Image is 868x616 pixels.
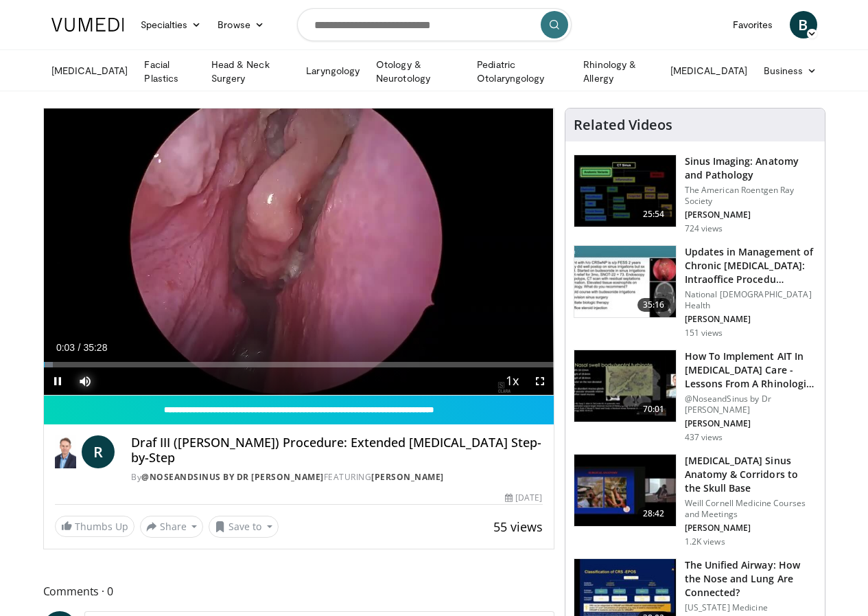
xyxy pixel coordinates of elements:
h4: Related Videos [574,117,672,133]
img: 4d46ad28-bf85-4ffa-992f-e5d3336e5220.150x105_q85_crop-smart_upscale.jpg [574,246,676,317]
a: Favorites [725,11,782,38]
a: Browse [209,11,272,38]
a: B [790,11,817,38]
a: Specialties [132,11,210,38]
div: Progress Bar [44,362,554,367]
span: Comments 0 [43,582,554,600]
div: By FEATURING [131,471,542,483]
a: Laryngology [298,57,368,84]
h3: [MEDICAL_DATA] Sinus Anatomy & Corridors to the Skull Base [685,454,817,495]
a: Rhinology & Allergy [575,58,662,85]
div: [DATE] [505,492,542,504]
button: Playback Rate [499,367,526,395]
img: 276d523b-ec6d-4eb7-b147-bbf3804ee4a7.150x105_q85_crop-smart_upscale.jpg [574,455,676,526]
span: 35:28 [83,342,107,353]
button: Share [140,516,204,538]
a: 35:16 Updates in Management of Chronic [MEDICAL_DATA]: Intraoffice Procedu… National [DEMOGRAPHIC... [574,245,817,339]
a: [MEDICAL_DATA] [43,57,137,84]
p: [US_STATE] Medicine [685,602,817,613]
span: 70:01 [637,402,670,416]
h3: Updates in Management of Chronic [MEDICAL_DATA]: Intraoffice Procedu… [685,245,817,286]
span: 28:42 [637,507,670,521]
a: R [82,435,115,468]
p: @NoseandSinus by Dr [PERSON_NAME] [685,393,817,415]
a: Business [755,57,825,84]
p: 724 views [685,223,723,234]
span: 55 views [493,518,543,535]
span: 0:03 [56,342,75,353]
p: 151 views [685,328,723,339]
input: Search topics, interventions [297,8,572,41]
a: Pediatric Otolaryngology [469,58,575,85]
a: Otology & Neurotology [368,58,469,85]
a: [MEDICAL_DATA] [662,57,755,84]
span: 25:54 [637,207,670,221]
h3: How To Implement AIT In [MEDICAL_DATA] Care - Lessons From A Rhinologist A… [685,350,817,391]
a: Thumbs Up [55,516,134,537]
a: 28:42 [MEDICAL_DATA] Sinus Anatomy & Corridors to the Skull Base Weill Cornell Medicine Courses a... [574,454,817,547]
p: Weill Cornell Medicine Courses and Meetings [685,498,817,520]
img: @NoseandSinus by Dr Richard Harvey [55,435,77,468]
button: Fullscreen [526,367,554,395]
button: Pause [44,367,71,395]
a: Head & Neck Surgery [203,58,298,85]
p: [PERSON_NAME] [685,523,817,534]
p: National [DEMOGRAPHIC_DATA] Health [685,289,817,311]
img: 5d00bf9a-6682-42b9-8190-7af1e88f226b.150x105_q85_crop-smart_upscale.jpg [574,155,676,227]
button: Mute [71,367,99,395]
a: [PERSON_NAME] [371,471,444,483]
a: @NoseandSinus by Dr [PERSON_NAME] [141,471,324,483]
p: 437 views [685,432,723,443]
p: [PERSON_NAME] [685,209,817,220]
a: 25:54 Sinus Imaging: Anatomy and Pathology The American Roentgen Ray Society [PERSON_NAME] 724 views [574,155,817,234]
video-js: Video Player [44,109,554,396]
h3: The Unified Airway: How the Nose and Lung Are Connected? [685,558,817,600]
img: 3d43f09a-5d0c-4774-880e-3909ea54edb9.150x105_q85_crop-smart_upscale.jpg [574,350,676,422]
p: [PERSON_NAME] [685,314,817,325]
p: 1.2K views [685,536,725,547]
p: [PERSON_NAME] [685,418,817,429]
span: 35:16 [637,298,670,312]
p: The American Roentgen Ray Society [685,185,817,207]
span: / [78,342,81,353]
a: Facial Plastics [136,58,202,85]
h3: Sinus Imaging: Anatomy and Pathology [685,155,817,182]
a: 70:01 How To Implement AIT In [MEDICAL_DATA] Care - Lessons From A Rhinologist A… @NoseandSinus b... [574,350,817,443]
button: Save to [209,516,279,538]
img: VuMedi Logo [51,18,124,32]
h4: Draf III ([PERSON_NAME]) Procedure: Extended [MEDICAL_DATA] Step-by-Step [131,435,542,465]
